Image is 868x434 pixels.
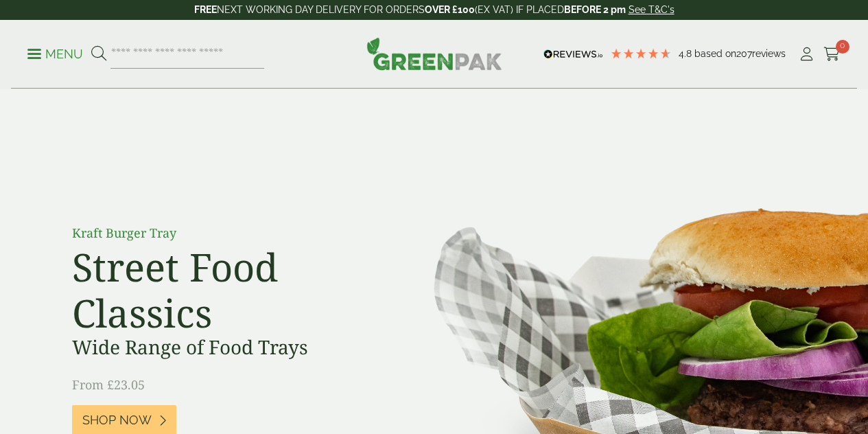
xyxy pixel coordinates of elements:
p: Menu [27,46,83,62]
span: 207 [736,48,752,59]
span: 0 [836,40,849,54]
h2: Street Food Classics [72,244,381,336]
div: 4.79 Stars [610,47,672,60]
span: reviews [752,48,786,59]
strong: BEFORE 2 pm [564,4,626,15]
img: REVIEWS.io [543,49,603,59]
strong: FREE [194,4,217,15]
span: From £23.05 [72,376,145,393]
img: GreenPak Supplies [366,37,502,70]
i: Cart [823,47,841,61]
a: See T&C's [629,4,675,15]
p: Kraft Burger Tray [72,224,381,242]
a: Menu [27,46,83,60]
strong: OVER £100 [425,4,475,15]
span: Based on [694,48,736,59]
i: My Account [798,47,815,61]
h3: Wide Range of Food Trays [72,336,381,359]
span: 4.8 [679,48,694,59]
span: Shop Now [82,413,152,428]
a: 0 [823,44,841,65]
